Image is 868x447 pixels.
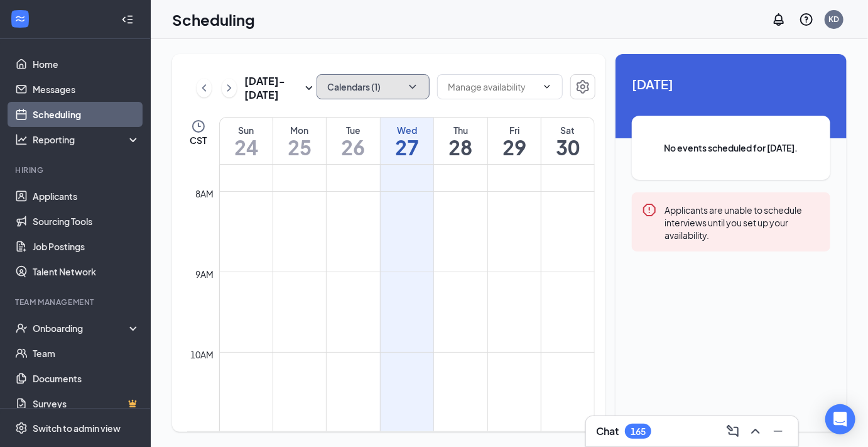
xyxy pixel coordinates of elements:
[191,119,206,134] svg: Clock
[33,77,140,102] a: Messages
[434,118,487,164] a: August 28, 2025
[488,124,541,136] div: Fri
[301,80,317,96] svg: SmallChevronDown
[15,322,28,334] svg: UserCheck
[829,14,840,25] div: KD
[799,12,814,27] svg: QuestionInfo
[197,79,212,97] button: ChevronLeft
[222,79,237,97] button: ChevronRight
[190,134,207,146] span: CST
[825,404,855,434] div: Open Intercom Messenger
[15,165,138,175] div: Hiring
[15,133,28,146] svg: Analysis
[15,297,138,307] div: Team Management
[121,13,134,26] svg: Collapse
[273,136,326,158] h1: 25
[632,74,830,94] span: [DATE]
[223,80,236,96] svg: ChevronRight
[771,12,786,27] svg: Notifications
[746,421,766,441] button: ChevronUp
[657,141,805,155] span: No events scheduled for [DATE].
[273,118,326,164] a: August 25, 2025
[33,209,140,234] a: Sourcing Tools
[244,74,301,102] h3: [DATE] - [DATE]
[541,136,594,158] h1: 30
[723,421,743,441] button: ComposeMessage
[448,80,537,94] input: Manage availability
[434,124,487,136] div: Thu
[273,124,326,136] div: Mon
[33,366,140,391] a: Documents
[542,82,552,92] svg: ChevronDown
[193,187,217,201] div: 8am
[33,259,140,284] a: Talent Network
[317,74,430,99] button: Calendars (1)ChevronDown
[327,124,379,136] div: Tue
[488,118,541,164] a: August 29, 2025
[188,428,217,442] div: 11am
[220,124,273,136] div: Sun
[33,102,140,127] a: Scheduling
[220,118,273,164] a: August 24, 2025
[570,74,595,99] button: Settings
[406,80,419,93] svg: ChevronDown
[33,391,140,416] a: SurveysCrown
[665,202,820,241] div: Applicants are unable to schedule interviews until you set up your availability.
[33,133,141,146] div: Reporting
[33,52,140,77] a: Home
[33,184,140,209] a: Applicants
[381,118,433,164] a: August 27, 2025
[381,136,433,158] h1: 27
[198,80,210,96] svg: ChevronLeft
[33,341,140,366] a: Team
[381,124,433,136] div: Wed
[193,267,217,281] div: 9am
[188,348,217,361] div: 10am
[748,424,763,439] svg: ChevronUp
[14,13,26,25] svg: WorkstreamLogo
[33,422,121,434] div: Switch to admin view
[434,136,487,158] h1: 28
[642,202,657,218] svg: Error
[768,421,788,441] button: Minimize
[725,424,741,439] svg: ComposeMessage
[631,426,646,437] div: 165
[541,124,594,136] div: Sat
[327,118,379,164] a: August 26, 2025
[220,136,273,158] h1: 24
[172,9,255,30] h1: Scheduling
[33,234,140,259] a: Job Postings
[327,136,379,158] h1: 26
[575,79,590,94] svg: Settings
[33,322,129,334] div: Onboarding
[596,424,619,438] h3: Chat
[541,118,594,164] a: August 30, 2025
[15,422,28,434] svg: Settings
[488,136,541,158] h1: 29
[570,74,595,102] a: Settings
[771,424,786,439] svg: Minimize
